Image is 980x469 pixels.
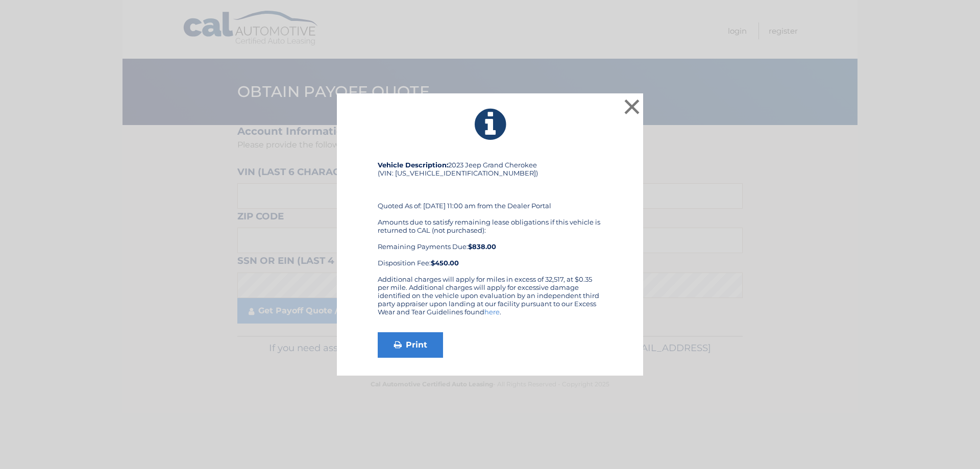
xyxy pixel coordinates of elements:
div: 2023 Jeep Grand Cherokee (VIN: [US_VEHICLE_IDENTIFICATION_NUMBER]) Quoted As of: [DATE] 11:00 am ... [378,161,602,275]
div: Amounts due to satisfy remaining lease obligations if this vehicle is returned to CAL (not purcha... [378,218,602,267]
strong: $450.00 [431,259,459,267]
div: Additional charges will apply for miles in excess of 32,517, at $0.35 per mile. Additional charge... [378,275,602,324]
strong: Vehicle Description: [378,161,448,169]
a: here [484,308,500,316]
button: × [622,96,642,117]
b: $838.00 [468,242,496,251]
a: Print [378,332,443,358]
